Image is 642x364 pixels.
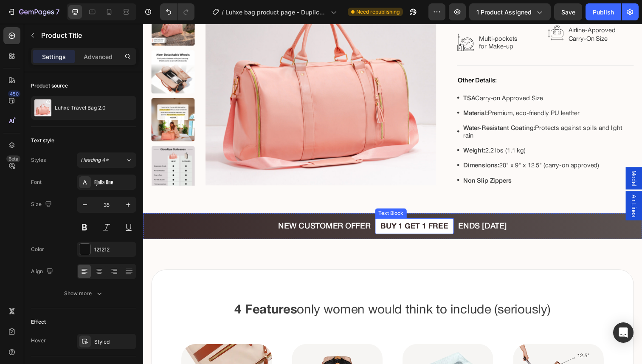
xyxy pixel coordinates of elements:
[434,3,493,19] p: Airline-Approved Carry-On Size
[56,7,59,17] p: 7
[239,190,267,198] div: Text Block
[31,156,46,164] div: Styles
[84,52,113,61] p: Advanced
[322,202,372,212] p: ENDS [DATE]
[613,322,634,343] div: Open Intercom Messenger
[42,52,66,61] p: Settings
[554,3,582,20] button: Save
[327,102,400,110] strong: Water-Resistant Coating:
[327,87,500,95] p: Premium, eco-friendly PU leather
[31,245,44,253] div: Color
[593,8,614,17] div: Publish
[34,99,51,116] img: product feature img
[31,318,46,326] div: Effect
[31,266,55,277] div: Align
[160,3,194,20] div: Undo/Redo
[138,202,232,212] p: NEW CUSTOMER OFFER
[242,202,312,212] p: BUY 1 GET 1 FREE
[321,54,500,62] p: other details:
[327,87,352,95] strong: Material:
[8,90,20,97] div: 450
[94,338,134,346] div: Styled
[225,8,327,17] span: Luhxe bag product page - Duplicate (Test ID: 1)
[31,286,136,301] button: Show more
[31,82,68,90] div: Product source
[40,280,470,303] p: only women would think to include (seriously)
[327,72,339,79] strong: TSA
[31,337,46,344] div: Hover
[64,289,104,298] div: Show more
[3,3,63,20] button: 7
[81,156,109,164] span: Heading 4*
[31,199,53,210] div: Size
[356,8,400,16] span: Need republishing
[222,8,224,17] span: /
[343,11,389,28] p: Multi-pockets for Make-up
[413,2,430,17] img: gempages_536505205483635921-534e355e-9e96-4209-b058-30b9b15a1181.svg
[497,150,505,166] span: Model
[55,105,106,111] p: Luhxe Travel Bag 2.0
[327,156,376,164] strong: Non Slip Zippers
[321,10,338,28] img: gempages_536505205483635921-7ca2de0b-4391-4aed-8421-a5e6e3c73630.svg
[476,8,532,17] span: 1 product assigned
[143,24,642,364] iframe: Design area
[6,155,20,162] div: Beta
[94,246,134,254] div: 121212
[94,179,134,186] div: Fjalla One
[77,152,136,168] button: Heading 4*
[327,102,500,118] p: Protects against spills and light rain
[31,137,54,144] div: Text style
[41,30,133,40] p: Product Title
[327,141,364,148] strong: Dimensions:
[327,125,500,133] p: 2.2 lbs (1.1 kg)
[327,141,500,149] p: 20" x 9" x 12.5" (carry-on approved)
[327,125,349,133] strong: Weight:
[561,8,575,16] span: Save
[31,178,42,186] div: Font
[93,284,157,299] strong: 4 Features
[469,3,551,20] button: 1 product assigned
[586,3,621,20] button: Publish
[327,72,500,80] p: Carry-on Approved Size
[497,175,505,198] span: Air Lines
